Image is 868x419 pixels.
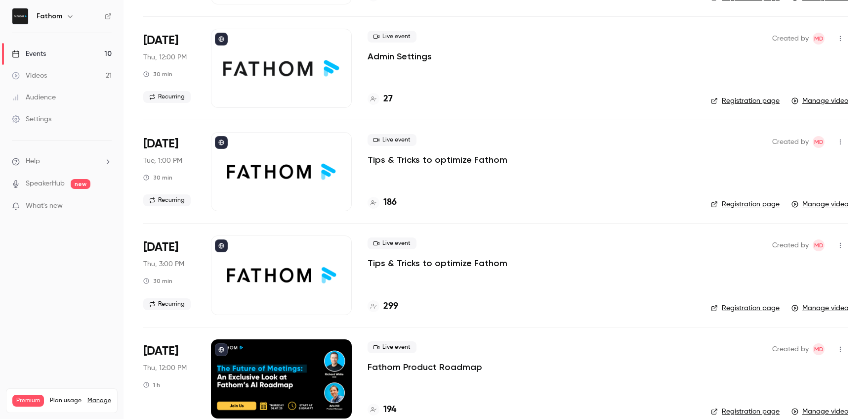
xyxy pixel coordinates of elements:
span: Thu, 3:00 PM [143,259,184,269]
div: 30 min [143,174,172,182]
span: Live event [368,237,416,249]
div: Aug 7 Thu, 3:00 PM (America/Toronto) [143,235,195,315]
span: MD [814,33,824,45]
span: Michelle Dizon [813,239,825,251]
a: Manage video [791,96,848,106]
a: Tips & Tricks to optimize Fathom [368,257,507,269]
a: 27 [368,93,393,106]
span: new [71,179,90,189]
span: MD [814,239,824,251]
h4: 27 [383,93,393,106]
h6: Fathom [37,11,62,21]
span: [DATE] [143,136,178,152]
span: Created by [772,33,809,45]
a: 186 [368,196,397,209]
span: Michelle Dizon [813,343,825,355]
a: Manage [87,397,111,405]
a: Manage video [791,199,848,209]
span: Premium [12,395,44,407]
span: Created by [772,136,809,148]
h4: 186 [383,196,397,209]
div: Events [12,49,46,59]
img: Fathom [12,8,28,24]
a: Manage video [791,407,848,417]
a: Tips & Tricks to optimize Fathom [368,154,507,166]
div: 30 min [143,277,172,285]
iframe: Noticeable Trigger [100,202,112,211]
a: SpeakerHub [26,179,65,189]
span: Michelle Dizon [813,33,825,45]
span: MD [814,136,824,148]
div: Aug 7 Thu, 12:00 PM (America/Toronto) [143,339,195,419]
span: Help [26,156,40,167]
a: Registration page [711,199,780,209]
span: Live event [368,134,416,146]
span: Tue, 1:00 PM [143,156,182,166]
span: What's new [26,201,63,211]
span: Live event [368,31,416,43]
li: help-dropdown-opener [12,156,112,167]
span: Recurring [143,91,191,103]
span: Michelle Dizon [813,136,825,148]
a: Admin Settings [368,50,432,62]
a: Manage video [791,303,848,313]
div: Videos [12,71,47,81]
a: Registration page [711,96,780,106]
span: Created by [772,343,809,355]
span: Thu, 12:00 PM [143,52,187,62]
span: [DATE] [143,239,178,255]
span: Recurring [143,194,191,206]
div: Audience [12,93,56,102]
div: Settings [12,114,51,124]
div: Aug 14 Thu, 12:00 PM (America/Toronto) [143,29,195,108]
a: 299 [368,300,398,313]
h4: 194 [383,403,396,417]
a: Registration page [711,303,780,313]
span: MD [814,343,824,355]
span: Created by [772,239,809,251]
a: Fathom Product Roadmap [368,361,482,373]
span: Live event [368,341,416,353]
div: Aug 12 Tue, 1:00 PM (America/Toronto) [143,132,195,211]
div: 30 min [143,70,172,78]
a: Registration page [711,407,780,417]
a: 194 [368,403,396,417]
span: Plan usage [50,397,82,405]
h4: 299 [383,300,398,313]
div: 1 h [143,381,160,389]
span: Recurring [143,298,191,310]
span: [DATE] [143,343,178,359]
span: Thu, 12:00 PM [143,363,187,373]
span: [DATE] [143,33,178,48]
